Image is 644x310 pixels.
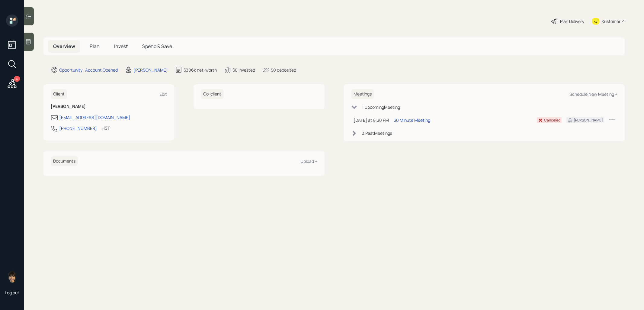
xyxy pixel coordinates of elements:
[51,89,67,99] h6: Client
[184,67,217,73] div: $306k net-worth
[362,104,400,110] div: 1 Upcoming Meeting
[142,43,172,50] span: Spend & Save
[602,18,620,24] div: Kustomer
[354,117,389,123] div: [DATE] at 8:30 PM
[569,91,617,97] div: Schedule New Meeting +
[59,125,97,131] div: [PHONE_NUMBER]
[544,118,560,123] div: Canceled
[6,270,18,283] img: treva-nostdahl-headshot.png
[133,67,168,73] div: [PERSON_NAME]
[14,76,20,82] div: 4
[53,43,75,50] span: Overview
[159,91,167,97] div: Edit
[300,158,317,164] div: Upload +
[59,114,130,121] div: [EMAIL_ADDRESS][DOMAIN_NAME]
[90,43,100,50] span: Plan
[560,18,584,24] div: Plan Delivery
[201,89,224,99] h6: Co-client
[574,118,603,123] div: [PERSON_NAME]
[51,156,78,166] h6: Documents
[394,117,430,123] div: 30 Minute Meeting
[362,130,392,136] div: 3 Past Meeting s
[114,43,128,50] span: Invest
[232,67,255,73] div: $0 invested
[59,67,118,73] div: Opportunity · Account Opened
[102,125,110,131] div: HST
[271,67,296,73] div: $0 deposited
[351,89,374,99] h6: Meetings
[5,290,19,295] div: Log out
[51,104,167,109] h6: [PERSON_NAME]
